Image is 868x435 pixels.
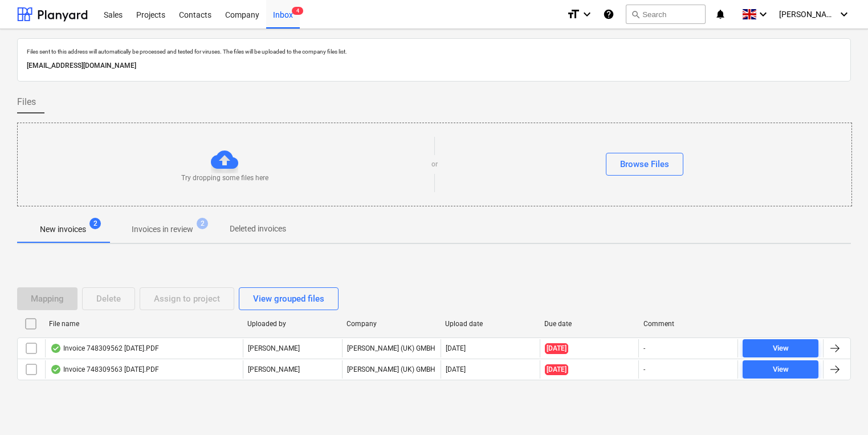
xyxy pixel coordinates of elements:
div: Invoice 748309563 [DATE].PDF [50,365,159,374]
div: View grouped files [253,291,324,306]
button: View [743,339,818,357]
button: View [743,360,818,379]
div: - [643,344,645,352]
div: [PERSON_NAME] (UK) GMBH [342,360,441,379]
span: search [631,10,640,19]
div: Browse Files [620,157,669,172]
p: or [431,160,438,169]
div: Invoice 748309562 [DATE].PDF [50,344,159,353]
div: Uploaded by [247,320,337,328]
div: [PERSON_NAME] (UK) GMBH [342,339,441,357]
div: View [773,342,789,355]
div: Due date [544,320,634,328]
button: Search [626,5,706,24]
i: notifications [715,7,726,21]
span: [DATE] [545,364,568,375]
div: Comment [643,320,733,328]
div: Company [347,320,437,328]
i: keyboard_arrow_down [580,7,594,21]
div: Upload date [445,320,535,328]
span: [DATE] [545,343,568,354]
div: [DATE] [446,344,466,352]
div: - [643,365,645,373]
button: Browse Files [606,153,683,176]
p: [PERSON_NAME] [248,365,300,375]
i: keyboard_arrow_down [837,7,851,21]
p: [PERSON_NAME] [248,344,300,353]
span: Files [17,95,36,109]
p: Deleted invoices [230,223,286,235]
p: Files sent to this address will automatically be processed and tested for viruses. The files will... [27,48,841,55]
div: Try dropping some files hereorBrowse Files [17,123,852,206]
button: View grouped files [239,287,339,310]
div: View [773,363,789,376]
i: format_size [567,7,580,21]
p: New invoices [40,223,86,235]
p: [EMAIL_ADDRESS][DOMAIN_NAME] [27,60,841,72]
div: File name [49,320,238,328]
p: Invoices in review [132,223,193,235]
span: 2 [197,218,208,229]
i: keyboard_arrow_down [756,7,770,21]
div: OCR finished [50,365,62,374]
p: Try dropping some files here [181,173,268,183]
div: [DATE] [446,365,466,373]
span: [PERSON_NAME] [779,10,836,19]
span: 2 [89,218,101,229]
span: 4 [292,7,303,15]
i: Knowledge base [603,7,614,21]
iframe: Chat Widget [811,380,868,435]
div: OCR finished [50,344,62,353]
